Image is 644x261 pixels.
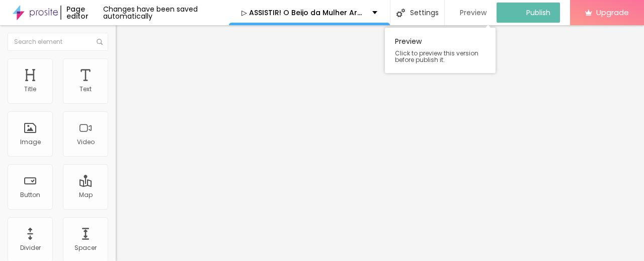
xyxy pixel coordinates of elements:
[60,6,103,20] div: Page editor
[24,86,36,93] div: Title
[20,191,40,199] div: Button
[116,25,644,261] iframe: Editor
[77,139,95,146] div: Video
[8,33,108,51] input: Search element
[74,244,97,251] div: Spacer
[445,3,497,23] button: Preview
[497,3,560,23] button: Publish
[79,191,93,199] div: Map
[526,9,550,17] span: Publish
[396,9,405,17] img: Icone
[20,139,41,146] div: Image
[79,86,92,93] div: Text
[460,9,487,17] span: Preview
[596,8,629,17] span: Upgrade
[97,39,103,45] img: Icone
[242,9,365,16] p: ▷ ASSISTIR! O Beijo da Mulher Aranha 【2025】 Filme Completo Dublaado Online
[395,50,486,63] span: Click to preview this version before publish it.
[20,244,41,251] div: Divider
[385,28,496,73] div: Preview
[103,6,229,20] div: Changes have been saved automatically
